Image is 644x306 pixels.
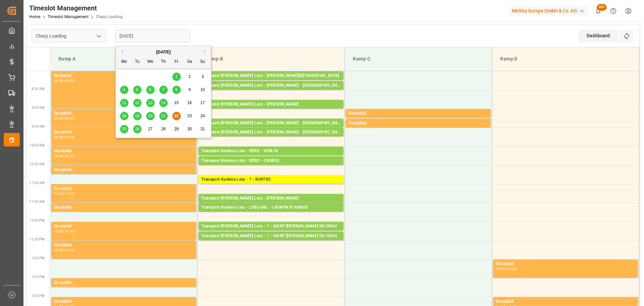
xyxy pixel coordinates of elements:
div: Transport [PERSON_NAME] Lots - [PERSON_NAME][GEOGRAPHIC_DATA] [201,73,341,79]
div: Pallets: ,TU: 482,City: [GEOGRAPHIC_DATA],Arrival: [DATE] 00:00:00 [201,155,341,160]
div: Tu [133,58,142,66]
div: Choose Thursday, August 14th, 2025 [159,99,168,107]
div: Dashboard [578,30,619,42]
div: - [64,192,65,195]
div: Transport [PERSON_NAME] Lots - [PERSON_NAME] [201,195,341,202]
div: Transport Kuehne Lots - ? - RUFFEC [201,176,341,183]
div: Choose Monday, August 18th, 2025 [120,112,128,120]
span: 17 [200,100,205,105]
div: Timeslot Management [29,3,123,13]
div: Occupied [54,204,194,211]
span: 8 [175,87,178,92]
div: Pallets: 5,TU: 40,City: [GEOGRAPHIC_DATA],Arrival: [DATE] 00:00:00 [201,164,341,170]
div: Choose Wednesday, August 6th, 2025 [146,86,155,94]
span: 22 [174,114,178,118]
span: 11 [122,100,126,105]
span: 2:00 PM [32,294,45,298]
div: - [64,211,65,214]
div: Choose Monday, August 4th, 2025 [120,86,128,94]
span: 21 [161,114,165,118]
span: 15 [174,100,178,105]
div: - [64,117,65,120]
button: Melitta Europa GmbH & Co. KG [509,4,591,17]
div: Melitta Europa GmbH & Co. KG [509,6,588,16]
span: 4 [123,87,125,92]
span: 19 [135,114,139,118]
div: 09:30 [359,127,369,130]
div: Occupied [54,167,194,173]
span: 10:30 AM [29,162,45,166]
span: 11:00 AM [29,181,45,185]
span: 27 [148,127,152,131]
a: Home [29,14,40,19]
span: 24 [200,114,205,118]
div: 09:00 [65,79,74,82]
div: 13:00 [496,267,505,270]
div: - [64,286,65,289]
div: Ramp A [56,53,192,65]
div: Occupied [54,110,194,117]
span: 8:30 AM [32,87,45,91]
div: Choose Saturday, August 30th, 2025 [185,125,194,133]
input: Type to search/select [32,30,106,42]
span: 3 [202,74,204,79]
div: Occupied [54,298,194,305]
div: - [358,117,359,120]
div: Occupied [54,223,194,230]
div: - [64,155,65,158]
div: - [64,136,65,139]
a: Timeslot Management [48,14,89,19]
div: Choose Friday, August 22nd, 2025 [172,112,181,120]
div: Pallets: 2,TU: 1039,City: RUFFEC,Arrival: [DATE] 00:00:00 [201,183,341,189]
div: Pallets: 18,TU: 772,City: CARQUEFOU,Arrival: [DATE] 00:00:00 [201,108,341,114]
div: Th [159,58,168,66]
div: Transport [PERSON_NAME] Lots - [PERSON_NAME] - [GEOGRAPHIC_DATA] SUR [GEOGRAPHIC_DATA] [201,82,341,89]
span: 9 [189,87,191,92]
div: Pallets: 4,TU: 128,City: [GEOGRAPHIC_DATA],Arrival: [DATE] 00:00:00 [201,202,341,208]
div: - [64,79,65,82]
div: Choose Saturday, August 16th, 2025 [185,99,194,107]
div: Choose Sunday, August 17th, 2025 [199,99,207,107]
div: Transport Kuehne Lots - LEBLANC - LAUWIN PLANQUE [201,204,341,211]
input: DD-MM-YYYY [115,30,190,42]
span: 30 [187,127,192,131]
span: 1:30 PM [32,275,45,279]
span: 25 [122,127,126,131]
span: 20 [148,114,152,118]
div: 10:45 [65,173,74,176]
div: 10:00 [65,136,74,139]
div: Fr [172,58,181,66]
div: 10:00 [54,155,64,158]
span: 6 [149,87,152,92]
button: show 100 new notifications [591,3,606,18]
div: Choose Monday, August 11th, 2025 [120,99,128,107]
span: 12:30 PM [29,237,45,241]
div: 13:45 [65,286,74,289]
span: 9:00 AM [32,106,45,110]
div: Choose Friday, August 29th, 2025 [172,125,181,133]
div: Choose Thursday, August 7th, 2025 [159,86,168,94]
div: 11:45 [65,211,74,214]
div: 11:00 [54,192,64,195]
div: Occupied [496,298,635,305]
div: Pallets: 1,TU: 5,City: [GEOGRAPHIC_DATA],Arrival: [DATE] 00:00:00 [201,89,341,95]
button: Help Center [606,3,621,18]
div: Choose Friday, August 8th, 2025 [172,86,181,94]
div: Sa [185,58,194,66]
div: 08:00 [54,79,64,82]
div: 09:30 [54,136,64,139]
div: Choose Tuesday, August 26th, 2025 [133,125,142,133]
div: 10:30 [54,173,64,176]
div: Choose Tuesday, August 19th, 2025 [133,112,142,120]
span: 1 [175,74,178,79]
div: 11:30 [65,192,74,195]
div: Choose Saturday, August 9th, 2025 [185,86,194,94]
div: Occupied [54,129,194,136]
span: 31 [200,127,205,131]
div: Pallets: ,TU: 120,City: [GEOGRAPHIC_DATA][PERSON_NAME],Arrival: [DATE] 00:00:00 [201,127,341,132]
div: Transport [PERSON_NAME] Lots - [PERSON_NAME] - [GEOGRAPHIC_DATA][PERSON_NAME] [201,120,341,127]
div: - [64,173,65,176]
div: Ramp B [203,53,339,65]
div: Choose Wednesday, August 20th, 2025 [146,112,155,120]
div: 13:30 [54,286,64,289]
